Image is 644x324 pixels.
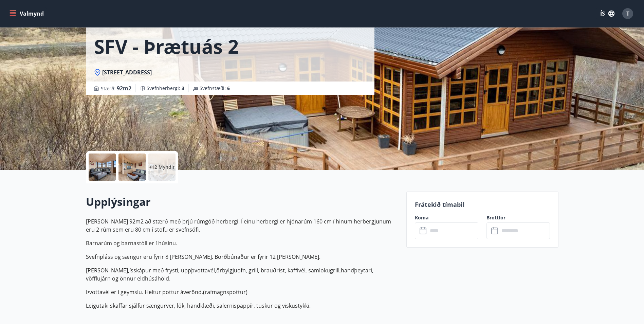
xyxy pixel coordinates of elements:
[147,85,184,92] span: Svefnherbergi :
[86,302,398,310] p: Leigutaki skaffar sjálfur sængurver, lök, handklæði, salernispappír, tuskur og viskustykki.
[102,69,152,76] span: [STREET_ADDRESS]
[8,7,47,20] button: menu
[486,214,550,221] label: Brottför
[101,84,131,92] span: Stærð :
[94,33,239,59] h1: SFV - Þrætuás 2
[86,194,398,209] h2: Upplýsingar
[227,85,230,91] span: 6
[86,288,398,296] p: Þvottavél er í geymslu. Heitur pottur áverönd.(rafmagnspottur)
[620,5,636,22] button: T
[149,164,175,170] p: +12 Myndir
[86,266,398,283] p: [PERSON_NAME],ísskápur með frysti, uppþvottavél,örbylgjuofn, grill, brauðrist, kaffivél, samlokug...
[86,253,398,261] p: Svefnpláss og sængur eru fyrir 8 [PERSON_NAME]. Borðbúnaður er fyrir 12 [PERSON_NAME].
[200,85,230,92] span: Svefnstæði :
[86,239,398,247] p: Barnarúm og barnastóll er í húsinu.
[626,10,629,17] span: T
[182,85,184,91] span: 3
[117,85,131,92] span: 92 m2
[86,217,398,234] p: [PERSON_NAME] 92m2 að stærð með þrjú rúmgóð herbergi. Í einu herbergi er hjónarúm 160 cm í hinum ...
[415,200,550,209] p: Frátekið tímabil
[415,214,478,221] label: Koma
[596,7,618,20] button: ÍS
